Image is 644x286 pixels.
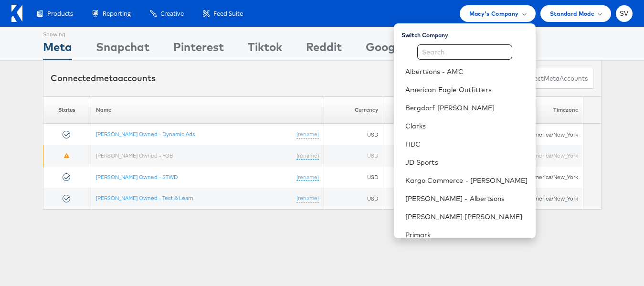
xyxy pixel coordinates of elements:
[512,68,594,89] button: ConnectmetaAccounts
[43,96,91,124] th: Status
[296,152,319,160] a: (rename)
[405,176,528,185] a: Kargo Commerce - [PERSON_NAME]
[306,39,342,60] div: Reddit
[96,73,118,84] span: meta
[324,188,383,209] td: USD
[96,173,178,180] a: [PERSON_NAME] Owned - STWD
[383,188,482,209] td: 1219341154873153
[91,96,324,124] th: Name
[324,96,383,124] th: Currency
[469,9,519,19] span: Macy's Company
[366,39,404,60] div: Google
[405,139,528,149] a: HBC
[248,39,282,60] div: Tiktok
[296,130,319,138] a: (rename)
[405,67,528,76] a: Albertsons - AMC
[213,9,243,18] span: Feed Suite
[51,72,156,85] div: Connected accounts
[96,152,173,159] a: [PERSON_NAME] Owned - FOB
[620,11,629,17] span: SV
[405,212,528,222] a: [PERSON_NAME] [PERSON_NAME]
[103,9,131,18] span: Reporting
[324,167,383,188] td: USD
[401,27,536,39] div: Switch Company
[405,85,528,95] a: American Eagle Outfitters
[383,145,482,167] td: 368852893985312
[383,167,482,188] td: 472625240214517
[405,121,528,131] a: Clarks
[296,194,319,202] a: (rename)
[43,27,72,39] div: Showing
[405,194,528,203] a: [PERSON_NAME] - Albertsons
[324,124,383,145] td: USD
[405,158,528,167] a: JD Sports
[96,130,195,138] a: [PERSON_NAME] Owned - Dynamic Ads
[544,74,560,83] span: meta
[96,194,193,201] a: [PERSON_NAME] Owned - Test & Learn
[405,103,528,113] a: Bergdorf [PERSON_NAME]
[405,230,528,240] a: Primark
[160,9,184,18] span: Creative
[173,39,224,60] div: Pinterest
[550,9,594,19] span: Standard Mode
[96,39,149,60] div: Snapchat
[417,44,512,60] input: Search
[383,124,482,145] td: 223898091642794
[383,96,482,124] th: ID
[47,9,73,18] span: Products
[43,39,72,60] div: Meta
[324,145,383,167] td: USD
[296,173,319,181] a: (rename)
